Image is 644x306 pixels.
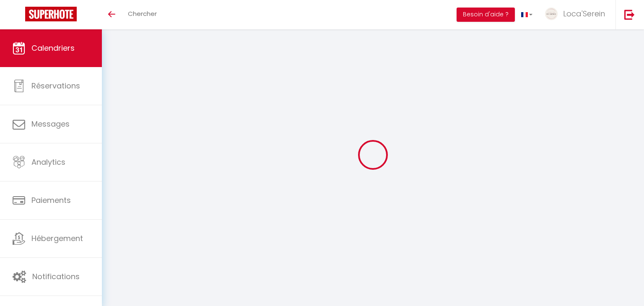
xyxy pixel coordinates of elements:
[32,271,80,282] span: Notifications
[31,43,75,53] span: Calendriers
[624,9,635,20] img: logout
[128,9,157,18] span: Chercher
[31,80,80,91] span: Réservations
[457,8,515,22] button: Besoin d'aide ?
[31,195,71,205] span: Paiements
[31,119,70,129] span: Messages
[31,233,83,244] span: Hébergement
[545,8,558,20] img: ...
[563,8,605,19] span: Loca'Serein
[31,157,65,167] span: Analytics
[25,7,77,21] img: Super Booking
